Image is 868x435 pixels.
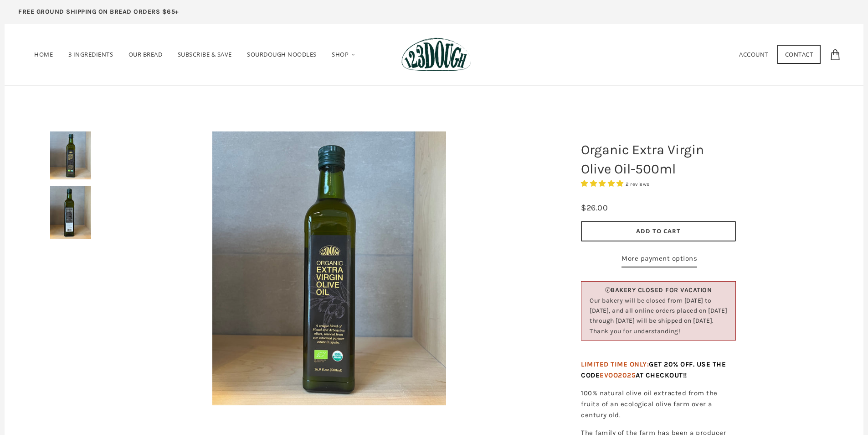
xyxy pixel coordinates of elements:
[247,50,317,58] span: SOURDOUGH NOODLES
[325,38,363,72] a: Shop
[600,371,636,379] span: EVOO2025
[574,136,743,183] h1: Organic Extra Virgin Olive Oil-500ml
[122,38,169,71] a: Our Bread
[240,38,324,71] a: SOURDOUGH NOODLES
[50,186,91,238] img: Organic Extra Virgin Olive Oil-500ml
[114,131,544,405] a: Organic Extra Virgin Olive Oil-500ml
[581,179,626,188] span: 5.00 stars
[27,38,363,72] nav: Primary
[68,50,113,58] span: 3 Ingredients
[605,287,611,293] img: info.png
[50,131,91,179] img: Organic Extra Virgin Olive Oil-500ml
[581,360,726,379] span: GET 20% OFF. USE THE CODE AT CHECKOUT!!
[34,50,53,58] span: Home
[18,7,179,17] p: FREE GROUND SHIPPING ON BREAD ORDERS $65+
[777,45,821,64] a: Contact
[581,201,608,215] div: $26.00
[739,50,768,58] a: Account
[5,5,193,24] a: FREE GROUND SHIPPING ON BREAD ORDERS $65+
[212,131,446,405] img: Organic Extra Virgin Olive Oil-500ml
[626,181,650,187] span: 2 reviews
[27,38,60,71] a: Home
[636,227,681,235] span: Add to Cart
[581,221,736,241] button: Add to Cart
[581,360,726,379] strong: LIMITED TIME ONLY:
[332,50,349,58] span: Shop
[590,296,727,337] div: Our bakery will be closed from [DATE] to [DATE], and all online orders placed on [DATE] through [...
[178,50,232,58] span: Subscribe & Save
[62,38,120,71] a: 3 Ingredients
[171,38,239,71] a: Subscribe & Save
[401,37,471,72] img: 123Dough Bakery
[128,50,163,58] span: Our Bread
[611,286,712,294] b: BAKERY CLOSED FOR VACATION
[621,253,697,267] a: More payment options
[581,388,736,420] p: 100% natural olive oil extracted from the fruits of an ecological olive farm over a century old.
